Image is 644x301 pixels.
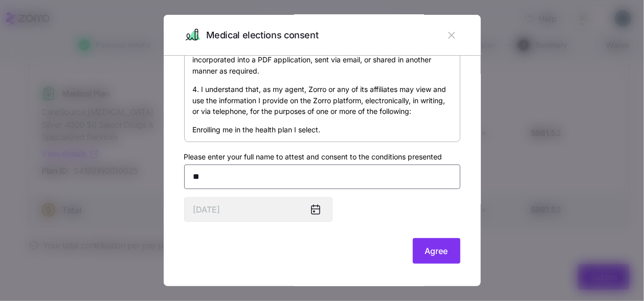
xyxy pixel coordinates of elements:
span: Agree [425,245,448,257]
p: 4. I understand that, as my agent, Zorro or any of its affiliates may view and use the informatio... [193,84,452,117]
p: Enrolling me in the health plan I select. [193,124,452,135]
span: Medical elections consent [207,28,319,43]
label: Please enter your full name to attest and consent to the conditions presented [184,151,442,163]
input: MM/DD/YYYY [184,197,332,222]
button: Agree [413,238,460,264]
